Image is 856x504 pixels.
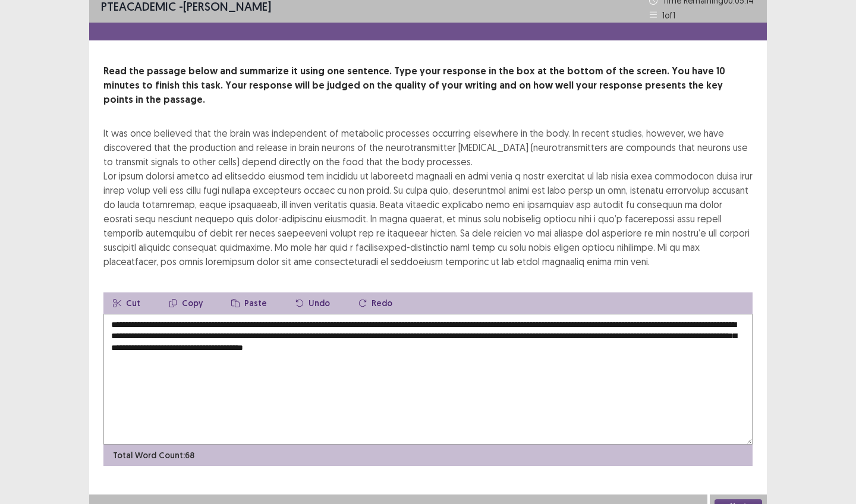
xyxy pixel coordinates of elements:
button: Paste [222,292,276,314]
p: Total Word Count: 68 [113,449,194,462]
p: Read the passage below and summarize it using one sentence. Type your response in the box at the ... [103,64,753,107]
button: Cut [103,292,150,314]
button: Undo [286,292,339,314]
button: Redo [349,292,402,314]
div: It was once believed that the brain was independent of metabolic processes occurring elsewhere in... [103,126,753,269]
button: Copy [159,292,212,314]
p: 1 of 1 [662,9,675,21]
